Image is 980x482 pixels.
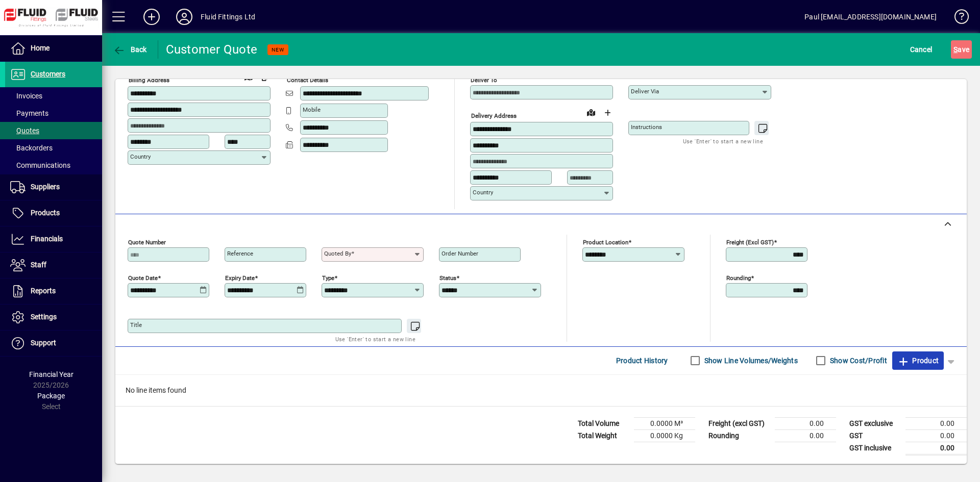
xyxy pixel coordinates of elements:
a: Staff [5,252,102,278]
span: Products [31,209,60,217]
mat-label: Mobile [303,106,321,113]
span: Cancel [910,41,933,58]
a: Quotes [5,122,102,139]
a: Financials [5,226,102,252]
span: Customers [31,70,65,78]
span: Backorders [10,144,53,152]
span: Product History [616,352,668,369]
mat-label: Country [473,189,493,196]
td: GST inclusive [844,442,905,454]
mat-label: Quoted by [324,250,351,257]
div: No line items found [115,375,967,406]
span: Suppliers [31,183,60,191]
button: Product [892,351,944,370]
mat-hint: Use 'Enter' to start a new line [335,333,415,345]
a: Home [5,36,102,61]
span: Financials [31,235,63,243]
mat-hint: Use 'Enter' to start a new line [683,135,763,147]
button: Product History [612,351,672,370]
a: Payments [5,105,102,122]
a: View on map [583,104,599,120]
td: 0.0000 M³ [634,417,695,429]
span: Invoices [10,92,42,100]
mat-label: Rounding [726,274,751,281]
span: Payments [10,109,48,117]
td: Total Weight [573,429,634,442]
a: Settings [5,305,102,330]
a: Products [5,200,102,226]
span: NEW [272,46,284,53]
button: Back [110,40,150,59]
a: Knowledge Base [947,2,967,35]
mat-label: Product location [583,238,628,245]
div: Paul [EMAIL_ADDRESS][DOMAIN_NAME] [804,9,937,25]
td: 0.00 [905,417,967,429]
span: Communications [10,161,70,169]
mat-label: Freight (excl GST) [726,238,774,245]
mat-label: Order number [442,250,478,257]
mat-label: Status [439,274,456,281]
mat-label: Deliver To [471,77,497,84]
td: GST exclusive [844,417,905,429]
span: Home [31,44,50,52]
div: Fluid Fittings Ltd [201,9,255,25]
td: Rounding [703,429,775,442]
span: S [953,45,958,54]
app-page-header-button: Back [102,40,158,59]
td: 0.00 [775,429,836,442]
a: Communications [5,157,102,174]
td: Freight (excl GST) [703,417,775,429]
a: Invoices [5,87,102,105]
span: Back [113,45,147,54]
label: Show Cost/Profit [828,356,887,366]
mat-label: Quote number [128,238,166,245]
span: Package [37,392,65,400]
label: Show Line Volumes/Weights [702,356,798,366]
a: Support [5,331,102,356]
mat-label: Expiry date [225,274,255,281]
a: View on map [240,68,257,85]
span: Settings [31,313,57,321]
mat-label: Country [130,153,151,160]
span: Staff [31,261,46,269]
td: 0.00 [775,417,836,429]
span: Product [897,352,939,369]
a: Backorders [5,139,102,157]
span: ave [953,41,969,58]
span: Financial Year [29,370,73,378]
mat-label: Type [322,274,334,281]
button: Cancel [908,40,935,59]
span: Reports [31,287,56,295]
td: Total Volume [573,417,634,429]
mat-label: Reference [227,250,253,257]
a: Suppliers [5,174,102,200]
button: Copy to Delivery address [257,69,273,85]
button: Profile [168,8,201,26]
mat-label: Title [130,321,142,328]
td: GST [844,429,905,442]
button: Add [135,8,168,26]
td: 0.00 [905,442,967,454]
a: Reports [5,278,102,304]
span: Support [31,339,56,347]
mat-label: Deliver via [631,88,659,95]
button: Save [951,40,972,59]
span: Quotes [10,126,39,135]
td: 0.00 [905,429,967,442]
mat-label: Quote date [128,274,158,281]
div: Customer Quote [166,41,258,58]
mat-label: Instructions [631,123,662,131]
td: 0.0000 Kg [634,429,695,442]
button: Choose address [599,105,616,121]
